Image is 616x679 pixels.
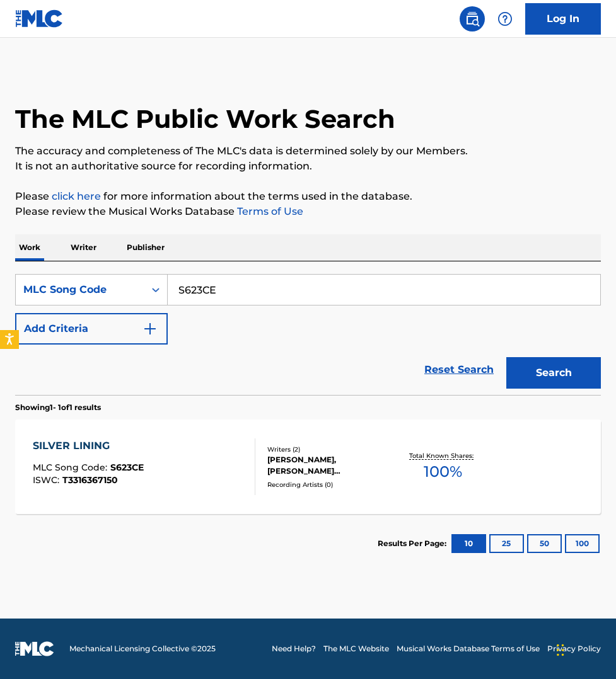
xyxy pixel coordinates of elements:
div: Drag [557,631,564,669]
p: Total Known Shares: [409,451,477,460]
button: Add Criteria [15,313,168,345]
p: It is not an authoritative source for recording information. [15,159,601,174]
a: Public Search [460,6,485,31]
p: Publisher [123,234,168,261]
span: 100 % [424,460,462,483]
img: 9d2ae6d4665cec9f34b9.svg [142,321,158,336]
a: Reset Search [418,356,500,384]
p: Writer [67,234,100,261]
div: [PERSON_NAME], [PERSON_NAME] [PERSON_NAME] [267,454,395,477]
iframe: Chat Widget [553,619,616,679]
button: 25 [489,534,524,553]
img: logo [15,641,54,656]
span: ISWC : [33,474,62,486]
div: Writers ( 2 ) [267,445,395,454]
div: Help [492,6,518,31]
p: Results Per Page: [378,538,450,549]
button: 100 [565,534,600,553]
img: help [497,11,513,26]
p: Please review the Musical Works Database [15,204,601,219]
a: click here [52,190,101,202]
p: Please for more information about the terms used in the database. [15,189,601,204]
a: Musical Works Database Terms of Use [397,643,540,654]
form: Search Form [15,274,601,395]
div: SILVER LINING [33,438,144,454]
img: search [465,11,480,26]
button: Search [506,357,601,389]
button: 50 [527,534,562,553]
a: SILVER LININGMLC Song Code:S623CEISWC:T3316367150Writers (2)[PERSON_NAME], [PERSON_NAME] [PERSON_... [15,419,601,514]
div: MLC Song Code [23,282,137,297]
p: The accuracy and completeness of The MLC's data is determined solely by our Members. [15,144,601,159]
span: S623CE [110,462,144,473]
a: Terms of Use [235,205,303,217]
h1: The MLC Public Work Search [15,103,395,135]
p: Showing 1 - 1 of 1 results [15,402,101,413]
span: Mechanical Licensing Collective © 2025 [69,643,216,654]
a: Privacy Policy [547,643,601,654]
p: Work [15,234,44,261]
a: Log In [525,3,601,35]
span: T3316367150 [62,474,118,486]
div: Recording Artists ( 0 ) [267,480,395,489]
span: MLC Song Code : [33,462,110,473]
a: The MLC Website [323,643,389,654]
button: 10 [451,534,486,553]
img: MLC Logo [15,9,64,28]
a: Need Help? [272,643,316,654]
